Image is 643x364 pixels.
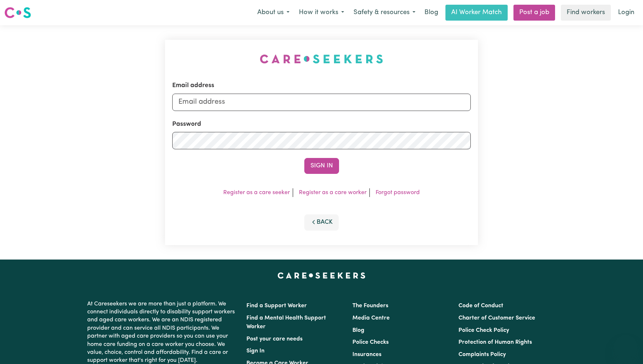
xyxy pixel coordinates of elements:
a: Post a job [513,5,555,21]
a: Register as a care worker [299,190,367,196]
a: Complaints Policy [458,352,506,357]
label: Password [172,119,201,129]
a: Sign In [246,348,265,354]
button: How it works [294,5,349,20]
a: Blog [352,327,364,333]
a: Login [614,5,639,21]
a: Code of Conduct [458,303,503,309]
input: Email address [172,93,471,111]
a: Insurances [352,352,381,357]
button: About us [253,5,294,20]
a: Careseekers logo [4,4,31,21]
a: Charter of Customer Service [458,315,535,321]
a: The Founders [352,303,388,309]
iframe: Button to launch messaging window [614,335,637,358]
label: Email address [172,81,214,90]
button: Back [304,214,339,230]
a: Forgot password [376,190,420,196]
a: Police Check Policy [458,327,509,333]
a: Protection of Human Rights [458,339,532,345]
img: Careseekers logo [4,6,31,19]
button: Safety & resources [349,5,420,20]
button: Sign In [304,158,339,174]
a: Find a Support Worker [246,303,307,309]
a: Blog [420,5,443,21]
a: AI Worker Match [445,5,508,21]
a: Careseekers home page [278,273,365,278]
a: Find a Mental Health Support Worker [246,315,326,330]
a: Register as a care seeker [223,190,290,196]
a: Media Centre [352,315,390,321]
a: Find workers [561,5,611,21]
a: Police Checks [352,339,389,345]
a: Post your care needs [246,336,303,342]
